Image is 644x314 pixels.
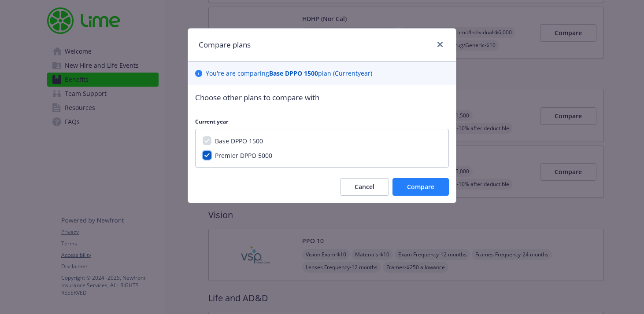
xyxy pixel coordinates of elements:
span: Compare [407,183,434,191]
p: You ' re are comparing plan ( Current year) [206,69,372,78]
h1: Compare plans [199,39,251,51]
b: Base DPPO 1500 [269,69,318,77]
button: Cancel [340,178,389,196]
span: Base DPPO 1500 [215,137,263,145]
a: close [435,39,445,50]
button: Compare [392,178,449,196]
p: Choose other plans to compare with [195,92,449,103]
span: Premier DPPO 5000 [215,151,272,160]
span: Cancel [355,183,374,191]
p: Current year [195,118,449,125]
